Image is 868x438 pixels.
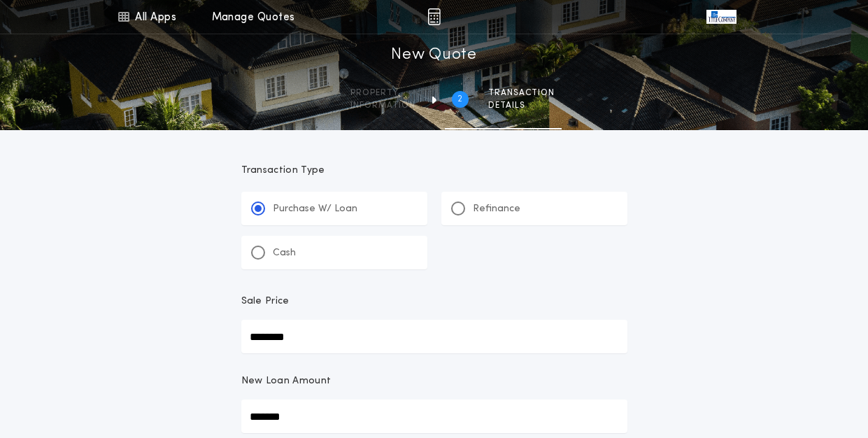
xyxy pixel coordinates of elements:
p: Sale Price [241,295,290,309]
p: Refinance [473,202,520,216]
span: Transaction [488,87,555,99]
p: New Loan Amount [241,374,332,388]
p: Cash [273,246,296,260]
img: vs-icon [706,10,736,24]
span: Property [350,87,415,99]
h1: New Quote [391,44,476,66]
h2: 2 [457,94,462,105]
input: Sale Price [241,320,627,353]
p: Transaction Type [241,164,627,178]
input: New Loan Amount [241,400,627,433]
p: Purchase W/ Loan [273,202,357,216]
img: img [427,8,441,25]
span: details [488,100,555,111]
span: information [350,100,415,111]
